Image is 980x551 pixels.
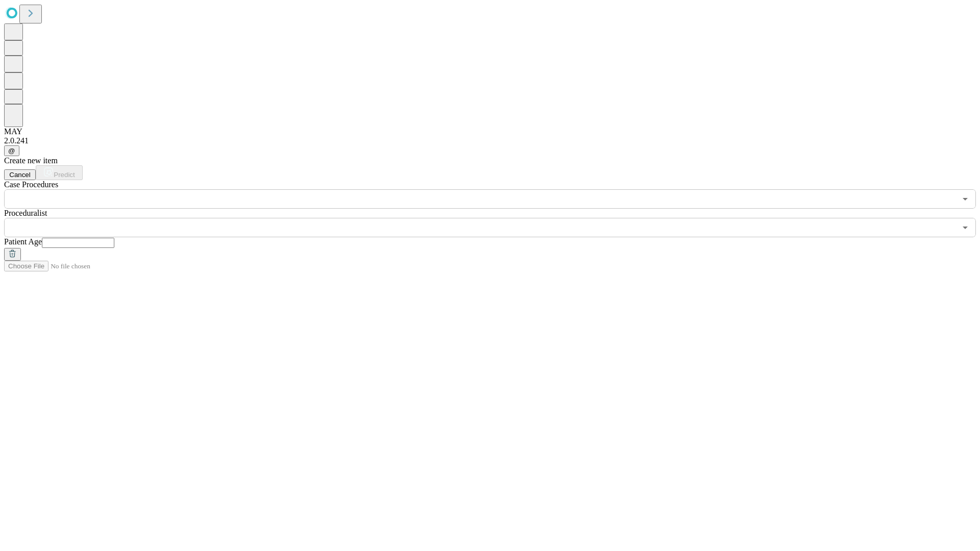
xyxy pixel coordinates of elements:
[958,192,972,206] button: Open
[4,180,58,189] span: Scheduled Procedure
[958,220,972,235] button: Open
[4,169,36,180] button: Cancel
[4,237,42,246] span: Patient Age
[4,145,19,156] button: @
[36,165,83,180] button: Predict
[54,171,75,179] span: Predict
[9,171,31,179] span: Cancel
[8,147,15,155] span: @
[4,209,47,217] span: Proceduralist
[4,156,58,165] span: Create new item
[4,127,976,136] div: MAY
[4,136,976,145] div: 2.0.241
